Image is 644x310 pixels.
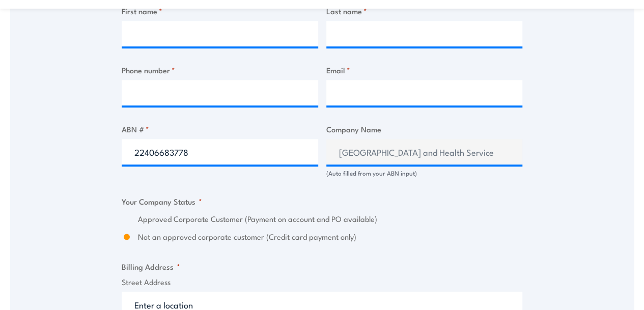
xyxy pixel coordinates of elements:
legend: Your Company Status [122,195,202,207]
legend: Billing Address [122,261,180,272]
label: First name [122,5,318,17]
label: Street Address [122,276,522,288]
label: Not an approved corporate customer (Credit card payment only) [138,231,522,243]
label: Approved Corporate Customer (Payment on account and PO available) [138,213,522,225]
label: Phone number [122,64,318,76]
label: Last name [326,5,523,17]
label: Company Name [326,123,523,135]
label: ABN # [122,123,318,135]
label: Email [326,64,523,76]
div: (Auto filled from your ABN input) [326,168,523,178]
